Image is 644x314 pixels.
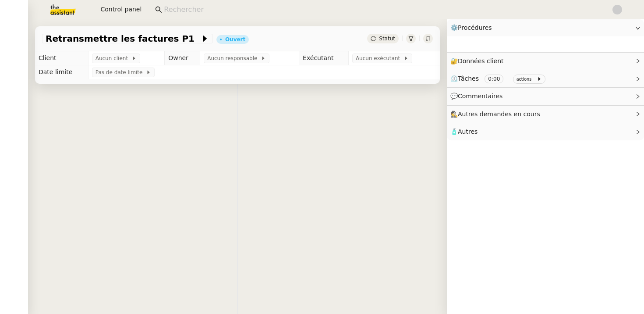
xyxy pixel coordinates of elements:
span: Autres demandes en cours [458,111,540,118]
span: 🧴 [450,128,478,135]
input: Rechercher [164,4,602,16]
div: Ouvert [225,37,245,42]
td: Exécutant [299,51,349,65]
div: 🕵️Autres demandes en cours [447,106,644,123]
span: Tâches [458,75,479,82]
span: Statut [379,36,395,42]
div: 💬Commentaires [447,88,644,105]
nz-tag: 0:00 [485,75,503,83]
div: ⏲️Tâches 0:00 actions [447,70,644,87]
span: ⚙️ [450,23,496,33]
div: ⚙️Procédures [447,19,644,36]
span: Autres [458,128,478,135]
span: Commentaires [458,93,502,100]
td: Date limite [35,65,88,79]
span: 🔐 [450,56,507,66]
span: ⏲️ [450,75,549,82]
span: Aucun responsable [207,54,261,63]
button: Control panel [93,4,147,16]
div: 🧴Autres [447,123,644,140]
span: 🕵️ [450,111,544,118]
span: 💬 [450,93,506,100]
span: Aucun exécutant [356,54,403,63]
span: Retransmettre les factures P1 [46,34,201,43]
td: Client [35,51,88,65]
td: Owner [165,51,200,65]
span: Control panel [100,4,142,14]
span: Données client [458,57,504,64]
span: Pas de date limite [96,68,146,77]
div: 🔐Données client [447,53,644,70]
small: actions [517,77,532,82]
span: Procédures [458,24,492,31]
span: Aucun client [96,54,131,63]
